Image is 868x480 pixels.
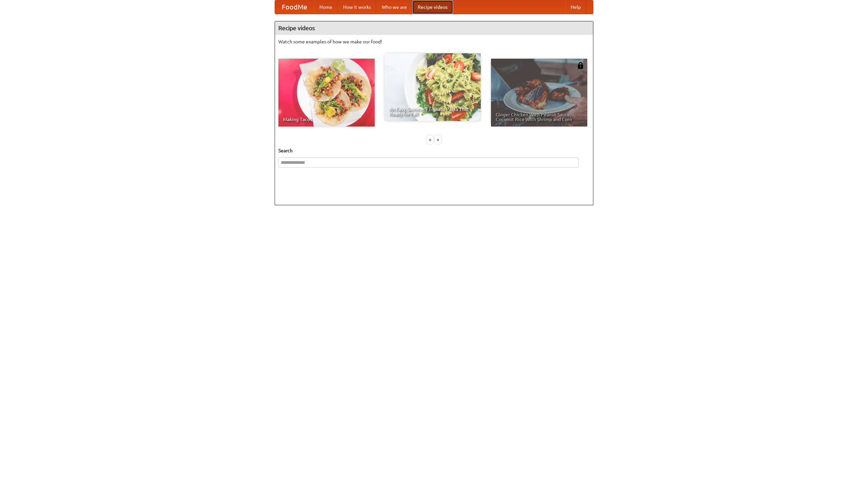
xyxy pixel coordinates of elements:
div: » [435,135,441,144]
a: Who we are [376,0,412,14]
img: 483408.png [577,62,584,69]
a: Making Tacos [278,59,375,127]
span: Making Tacos [283,117,370,122]
a: How it works [338,0,376,14]
div: « [427,135,433,144]
a: FoodMe [275,0,314,14]
a: Recipe videos [412,0,453,14]
a: Help [565,0,586,14]
h4: Recipe videos [275,21,593,35]
a: An Easy, Summery Tomato Pasta That's Ready for Fall [384,53,481,121]
p: Watch some examples of how we make our food! [278,38,590,45]
span: An Easy, Summery Tomato Pasta That's Ready for Fall [389,107,476,116]
a: Home [314,0,338,14]
h5: Search [278,147,590,154]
